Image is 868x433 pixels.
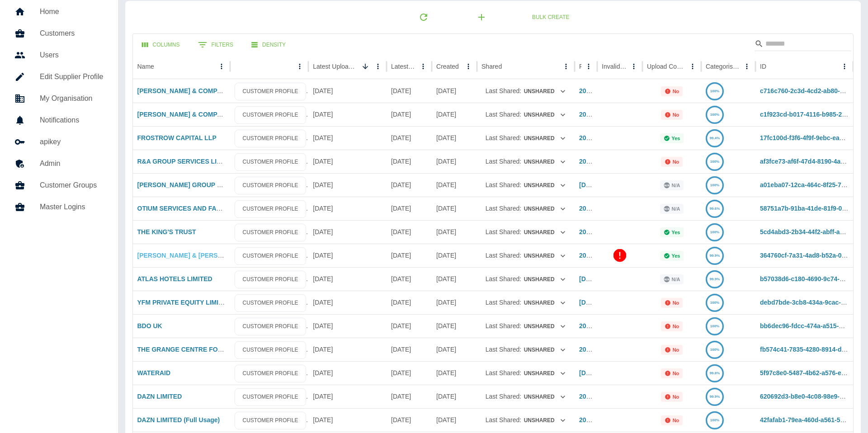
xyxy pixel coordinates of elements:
[661,415,683,425] div: Not all required reports for this customer were uploaded for the latest usage month.
[755,37,851,53] div: Search
[432,173,477,197] div: 15 Jul 2025
[706,181,724,188] a: 100%
[387,244,432,267] div: 25 Jun 2025
[432,338,477,361] div: 20 Mar 2025
[387,291,432,314] div: 15 Feb 2025
[293,60,306,73] button: column menu
[432,291,477,314] div: 12 Mar 2025
[387,314,432,338] div: 01 Apr 2025
[673,112,679,118] p: No
[523,155,566,169] button: Unshared
[372,60,384,73] button: Latest Upload Date column menu
[706,322,724,329] a: 100%
[706,346,724,353] a: 100%
[40,180,104,191] h5: Customer Groups
[523,320,566,334] button: Unshared
[137,181,229,188] a: [PERSON_NAME] GROUP LTD
[313,63,358,70] div: Latest Upload Date
[672,230,680,235] p: Yes
[308,150,387,173] div: 18 Aug 2025
[661,298,683,308] div: Not all required reports for this customer were uploaded for the latest usage month.
[7,174,111,196] a: Customer Groups
[710,160,719,164] text: 100%
[40,6,104,17] h5: Home
[706,228,724,235] a: 100%
[710,277,720,281] text: 99.9%
[523,85,566,99] button: Unshared
[40,158,104,169] h5: Admin
[673,347,679,353] p: No
[706,111,724,118] a: 100%
[308,267,387,291] div: 17 Jun 2025
[308,197,387,220] div: 30 Jul 2025
[137,228,196,235] a: THE KING'S TRUST
[673,324,679,329] p: No
[244,37,293,53] button: Density
[137,111,258,118] a: [PERSON_NAME] & COMPANY LIMITED
[432,244,477,267] div: 06 May 2025
[387,173,432,197] div: 31 Jul 2025
[660,180,684,190] div: This status is not applicable for customers using manual upload.
[7,1,111,23] a: Home
[710,418,719,422] text: 100%
[387,220,432,244] div: 01 Jul 2025
[523,226,566,240] button: Unshared
[432,408,477,432] div: 08 Jan 2025
[235,200,306,218] a: CUSTOMER PROFILE
[387,150,432,173] div: 01 Aug 2025
[432,126,477,150] div: 20 Jun 2024
[579,369,637,377] a: [DATE]-R432-3K0M
[706,416,724,424] a: 100%
[673,394,679,400] p: No
[661,86,683,96] div: Not all required reports for this customer were uploaded for the latest usage month.
[706,299,724,306] a: 100%
[215,60,228,73] button: Name column menu
[7,23,111,44] a: Customers
[525,9,576,26] button: Bulk Create
[137,205,269,212] a: OTIUM SERVICES AND FACILITIES LIMITED
[40,71,104,82] h5: Edit Supplier Profile
[387,197,432,220] div: 30 Jun 2025
[308,314,387,338] div: 06 May 2025
[661,110,683,120] div: Not all required reports for this customer were uploaded for the latest usage month.
[673,371,679,376] p: No
[387,408,432,432] div: 05 Jan 2025
[40,50,104,61] h5: Users
[481,291,570,314] div: Last Shared:
[137,275,212,282] a: ATLAS HOTELS LIMITED
[387,361,432,385] div: 15 Nov 2024
[235,341,306,359] a: CUSTOMER PROFILE
[235,177,306,194] a: CUSTOMER PROFILE
[40,136,104,147] h5: apikey
[235,318,306,335] a: CUSTOMER PROFILE
[579,205,643,212] a: 2025-MAR-N40I-AS91
[672,253,680,259] p: Yes
[523,249,566,263] button: Unshared
[706,134,724,141] a: 99.4%
[432,314,477,338] div: 02 May 2024
[308,408,387,432] div: 08 Jan 2025
[235,224,306,241] a: CUSTOMER PROFILE
[40,115,104,126] h5: Notifications
[432,361,477,385] div: 31 Jul 2024
[672,206,680,212] p: N/A
[710,136,720,140] text: 99.4%
[579,275,630,282] a: [DATE]DX7-R3E3
[235,412,306,429] a: CUSTOMER PROFILE
[706,369,724,377] a: 99.8%
[481,385,570,408] div: Last Shared:
[359,60,372,73] button: Sort
[387,126,432,150] div: 17 Aug 2025
[579,322,642,329] a: 2024-MAY-5779-858U
[838,60,851,73] button: ID column menu
[137,416,220,424] a: DAZN LIMITED (Full Usage)
[579,181,635,188] a: [DATE]-Z076-QN4J
[137,134,217,141] a: FROSTROW CAPITAL LLP
[481,63,502,70] div: Shared
[523,343,566,357] button: Unshared
[235,271,306,288] a: CUSTOMER PROFILE
[710,348,719,352] text: 100%
[432,267,477,291] div: 31 Mar 2025
[235,83,306,100] a: CUSTOMER PROFILE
